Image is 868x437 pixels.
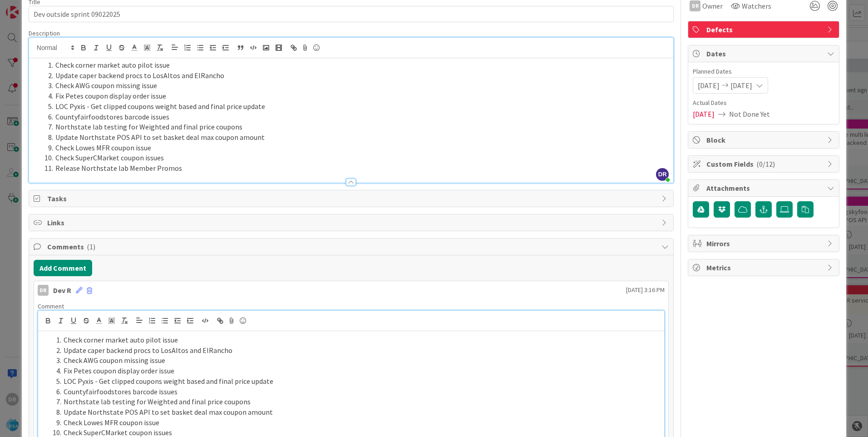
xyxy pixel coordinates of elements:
[706,159,823,169] span: Custom Fields
[44,132,669,143] li: Update Northstate POS API to set basket deal max coupon amount
[47,193,657,204] span: Tasks
[706,262,823,273] span: Metrics
[44,122,669,132] li: Northstate lab testing for Weighted and final price coupons
[730,80,752,91] span: [DATE]
[53,355,661,366] li: Check AWG coupon missing issue
[53,417,661,428] li: Check Lowes MFR coupon issue
[44,60,669,70] li: Check corner market auto pilot issue
[53,345,661,356] li: Update caper backend procs to LosAltos and ElRancho
[626,285,665,295] span: [DATE] 3:16 PM
[44,153,669,163] li: Check SuperCMarket coupon issues
[87,242,95,251] span: ( 1 )
[698,80,720,91] span: [DATE]
[47,241,657,252] span: Comments
[38,302,64,310] span: Comment
[742,0,771,11] span: Watchers
[690,0,700,11] div: DR
[706,183,823,194] span: Attachments
[53,387,661,397] li: Countyfairfoodstores barcode issues
[693,67,834,76] span: Planned Dates
[44,143,669,153] li: Check Lowes MFR coupon issue
[706,134,823,145] span: Block
[53,335,661,345] li: Check corner market auto pilot issue
[53,366,661,376] li: Fix Petes coupon display order issue
[756,159,775,169] span: ( 0/12 )
[44,80,669,91] li: Check AWG coupon missing issue
[702,0,723,11] span: Owner
[44,163,669,174] li: Release Northstate lab Member Promos
[38,285,49,296] div: DR
[44,91,669,101] li: Fix Petes coupon display order issue
[47,217,657,228] span: Links
[44,101,669,112] li: LOC Pyxis - Get clipped coupons weight based and final price update
[53,285,71,296] div: Dev R
[706,238,823,249] span: Mirrors
[706,24,823,35] span: Defects
[693,98,834,108] span: Actual Dates
[29,6,674,22] input: type card name here...
[53,397,661,407] li: Northstate lab testing for Weighted and final price coupons
[44,70,669,81] li: Update caper backend procs to LosAltos and ElRancho
[44,112,669,122] li: Countyfairfoodstores barcode issues
[693,109,715,119] span: [DATE]
[706,48,823,59] span: Dates
[729,109,770,119] span: Not Done Yet
[53,407,661,417] li: Update Northstate POS API to set basket deal max coupon amount
[53,376,661,387] li: LOC Pyxis - Get clipped coupons weight based and final price update
[656,168,669,181] span: DR
[29,29,60,37] span: Description
[34,260,92,276] button: Add Comment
